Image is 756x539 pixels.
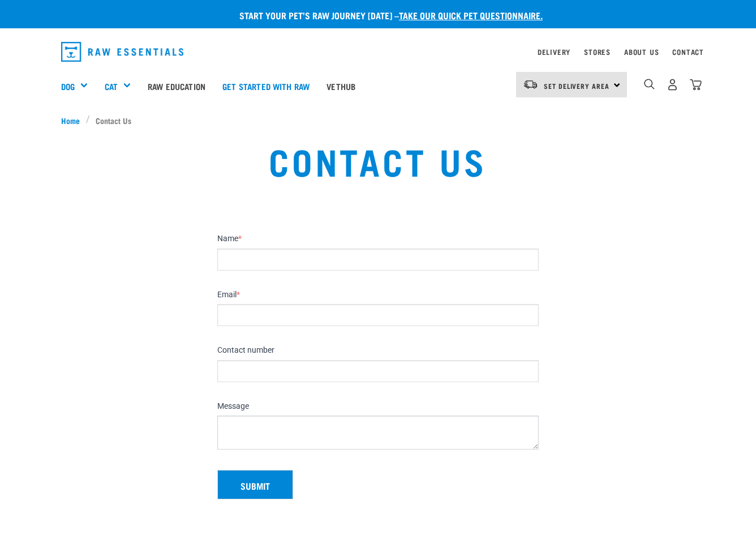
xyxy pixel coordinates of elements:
a: Dog [61,80,75,93]
a: Cat [105,80,118,93]
span: Set Delivery Area [544,84,609,88]
label: Name [217,234,539,244]
a: About Us [624,50,659,54]
a: take our quick pet questionnaire. [399,12,543,18]
a: Get started with Raw [214,63,318,109]
span: Home [61,114,80,126]
img: user.png [667,79,678,91]
img: home-icon@2x.png [690,79,702,91]
label: Message [217,401,539,412]
img: home-icon-1@2x.png [644,79,655,89]
img: van-moving.png [523,79,538,89]
button: Submit [217,470,293,499]
a: Vethub [318,63,364,109]
a: Home [61,114,86,126]
a: Delivery [538,50,570,54]
label: Contact number [217,345,539,356]
h1: Contact Us [147,140,610,181]
label: Email [217,290,539,300]
nav: breadcrumbs [61,114,695,126]
a: Contact [672,50,704,54]
a: Raw Education [139,63,214,109]
nav: dropdown navigation [52,37,704,66]
img: Raw Essentials Logo [61,42,183,62]
a: Stores [584,50,611,54]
